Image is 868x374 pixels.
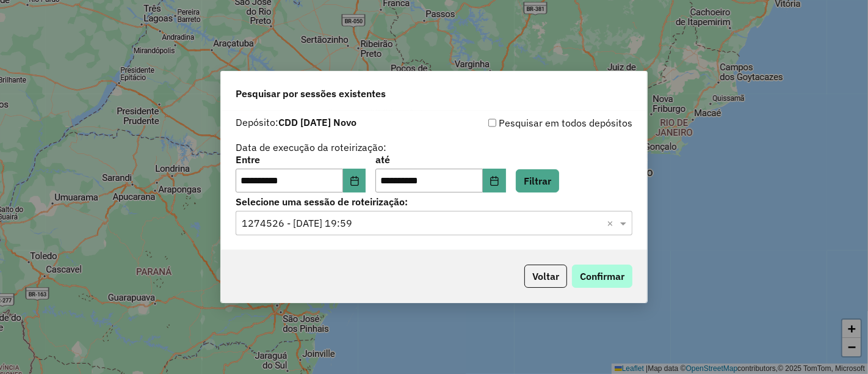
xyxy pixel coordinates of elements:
[524,265,567,288] button: Voltar
[343,169,366,193] button: Choose Date
[607,216,617,230] span: Clear all
[236,140,386,155] label: Data de execução da roteirização:
[236,86,386,101] span: Pesquisar por sessões existentes
[483,169,506,193] button: Choose Date
[572,265,632,288] button: Confirmar
[236,115,356,130] label: Depósito:
[278,116,356,128] strong: CDD [DATE] Novo
[516,169,559,193] button: Filtrar
[236,152,366,167] label: Entre
[236,194,632,209] label: Selecione uma sessão de roteirização:
[434,116,632,130] div: Pesquisar em todos depósitos
[375,152,505,167] label: até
